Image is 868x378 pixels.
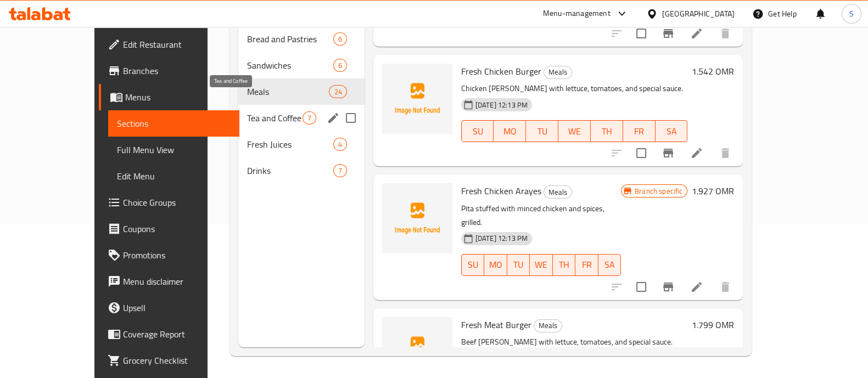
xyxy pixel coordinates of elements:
button: Branch-specific-item [655,140,681,166]
div: [GEOGRAPHIC_DATA] [662,8,735,20]
span: Fresh Chicken Burger [461,63,541,80]
span: Meals [247,85,329,98]
a: Coverage Report [99,321,239,347]
img: Fresh Chicken Burger [382,64,452,134]
p: Pita stuffed with minced chicken and spices, grilled. [461,202,621,229]
a: Branches [99,58,239,84]
button: TU [526,120,558,142]
span: Edit Menu [117,170,231,183]
a: Edit menu item [690,146,703,160]
button: MO [484,254,507,276]
span: WE [534,257,548,273]
span: Meals [544,186,572,199]
span: Select to update [630,142,653,165]
h6: 1.927 OMR [692,183,734,199]
p: Chicken [PERSON_NAME] with lettuce, tomatoes, and special sauce. [461,82,688,95]
span: SU [466,257,480,273]
a: Edit Menu [108,163,239,189]
div: items [333,164,347,177]
div: Sandwiches6 [238,52,365,78]
a: Choice Groups [99,189,239,216]
span: FR [628,123,651,139]
span: Menu disclaimer [123,275,231,288]
span: MO [498,123,522,139]
span: [DATE] 12:13 PM [471,233,532,244]
button: SA [656,120,688,142]
nav: Menu sections [238,21,365,188]
span: Grocery Checklist [123,354,231,367]
span: Branches [123,64,231,77]
span: MO [489,257,502,273]
button: WE [530,254,552,276]
span: 7 [303,113,316,123]
span: SU [466,123,490,139]
span: Coupons [123,222,231,235]
span: S [849,8,854,20]
div: Fresh Juices4 [238,131,365,157]
h6: 1.542 OMR [692,64,734,79]
span: Select to update [630,22,653,45]
button: TU [507,254,530,276]
span: Drinks [247,164,333,177]
h6: 1.799 OMR [692,317,734,332]
a: Edit menu item [690,27,703,40]
div: Meals [544,66,572,79]
span: WE [563,123,586,139]
span: TU [512,257,525,273]
span: TH [595,123,619,139]
div: Bread and Pastries6 [238,26,365,52]
span: Sections [117,117,231,130]
span: Fresh Juices [247,138,333,151]
a: Promotions [99,242,239,268]
span: FR [580,257,593,273]
span: Choice Groups [123,196,231,209]
button: Branch-specific-item [655,20,681,47]
a: Grocery Checklist [99,347,239,374]
button: FR [575,254,598,276]
span: Fresh Meat Burger [461,317,531,333]
p: Beef [PERSON_NAME] with lettuce, tomatoes, and special sauce. [461,335,688,349]
span: 4 [334,139,346,150]
span: SA [660,123,684,139]
span: [DATE] 12:13 PM [471,100,532,110]
div: items [333,138,347,151]
span: Meals [534,319,562,332]
span: 6 [334,60,346,71]
div: items [333,32,347,46]
a: Menu disclaimer [99,268,239,295]
a: Sections [108,110,239,137]
img: Fresh Chicken Arayes [382,183,452,253]
a: Edit Restaurant [99,31,239,58]
span: Bread and Pastries [247,32,333,46]
div: Meals24 [238,78,365,105]
button: edit [325,110,341,126]
button: FR [623,120,656,142]
button: MO [494,120,526,142]
a: Coupons [99,216,239,242]
span: Full Menu View [117,143,231,156]
a: Edit menu item [690,280,703,294]
div: Meals [534,319,562,332]
button: TH [591,120,623,142]
span: Sandwiches [247,59,333,72]
span: 7 [334,166,346,176]
span: Coverage Report [123,328,231,341]
div: items [333,59,347,72]
span: Select to update [630,275,653,298]
a: Menus [99,84,239,110]
span: Promotions [123,249,231,262]
span: Fresh Chicken Arayes [461,183,541,199]
span: Meals [544,66,572,78]
button: delete [712,140,738,166]
button: WE [558,120,591,142]
button: Branch-specific-item [655,274,681,300]
span: Branch specific [630,186,687,196]
a: Full Menu View [108,137,239,163]
button: SU [461,120,494,142]
span: TH [557,257,571,273]
a: Upsell [99,295,239,321]
div: Menu-management [543,7,611,20]
button: SU [461,254,484,276]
